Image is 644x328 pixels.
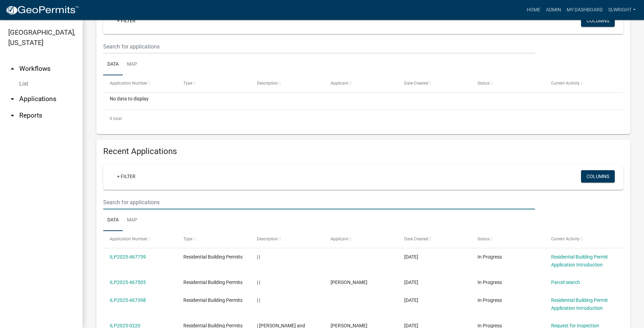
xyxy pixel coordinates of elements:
datatable-header-cell: Application Number [103,75,177,92]
datatable-header-cell: Current Activity [545,231,618,248]
span: | | [257,280,260,285]
span: Description [257,81,278,86]
datatable-header-cell: Date Created [397,231,471,248]
a: My Dashboard [564,3,605,17]
datatable-header-cell: Applicant [324,75,398,92]
span: In Progress [477,280,502,285]
span: Current Activity [551,81,580,86]
a: + Filter [111,170,141,183]
span: Status [477,237,490,241]
span: Residential Building Permits [183,297,243,303]
span: Applicant [331,81,348,86]
i: arrow_drop_down [8,111,17,120]
span: 08/21/2025 [404,297,418,303]
i: arrow_drop_up [8,65,17,73]
h4: Recent Applications [103,146,623,156]
datatable-header-cell: Application Number [103,231,177,248]
datatable-header-cell: Date Created [397,75,471,92]
a: Map [123,54,141,76]
datatable-header-cell: Status [471,231,545,248]
a: slwright [605,3,638,17]
span: In Progress [477,254,502,260]
a: + Filter [111,14,141,27]
datatable-header-cell: Type [177,75,250,92]
span: Residential Building Permits [183,280,243,285]
span: Residential Building Permits [183,254,243,260]
span: Application Number [110,81,147,86]
span: Applicant [331,237,348,241]
button: Columns [581,14,615,27]
input: Search for applications [103,40,535,54]
a: Data [103,54,123,76]
span: Type [183,81,192,86]
i: arrow_drop_down [8,95,17,103]
span: 08/22/2025 [404,254,418,260]
a: Map [123,209,141,231]
datatable-header-cell: Status [471,75,545,92]
span: Date Created [404,237,428,241]
datatable-header-cell: Applicant [324,231,398,248]
a: ILP2025-467759 [110,254,146,260]
div: No data to display [103,92,623,110]
a: ILP2025-467398 [110,297,146,303]
a: Home [524,3,543,17]
a: Residential Building Permit Application Introduction [551,297,608,311]
span: | | [257,254,260,260]
span: Current Activity [551,237,580,241]
span: Date Created [404,81,428,86]
datatable-header-cell: Type [177,231,250,248]
a: Admin [543,3,564,17]
datatable-header-cell: Description [250,231,324,248]
span: Status [477,81,490,86]
a: Parcel search [551,280,580,285]
input: Search for applications [103,195,535,209]
datatable-header-cell: Current Activity [545,75,618,92]
div: 0 total [103,110,623,127]
span: Brian Fuller [331,280,367,285]
span: Application Number [110,237,147,241]
span: Description [257,237,278,241]
span: 08/21/2025 [404,280,418,285]
a: Data [103,209,123,231]
span: Type [183,237,192,241]
span: | | [257,297,260,303]
a: Residential Building Permit Application Introduction [551,254,608,267]
span: In Progress [477,297,502,303]
datatable-header-cell: Description [250,75,324,92]
button: Columns [581,170,615,183]
a: ILP2025-467505 [110,280,146,285]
